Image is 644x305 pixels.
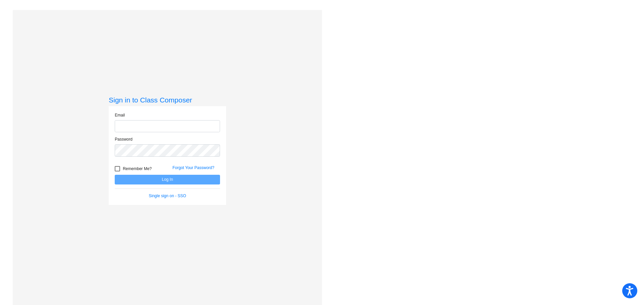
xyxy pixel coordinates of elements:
[149,194,186,198] a: Single sign on - SSO
[115,136,132,142] label: Password
[115,175,220,184] button: Log In
[115,112,125,118] label: Email
[123,165,152,173] span: Remember Me?
[172,165,214,170] a: Forgot Your Password?
[109,96,226,104] h3: Sign in to Class Composer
